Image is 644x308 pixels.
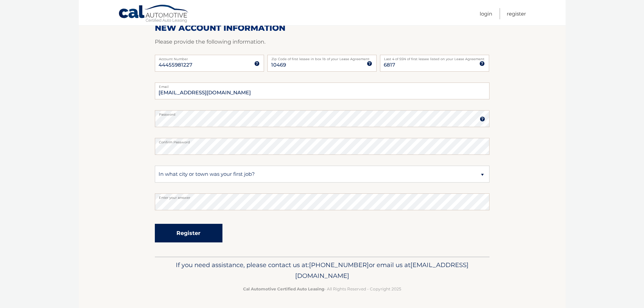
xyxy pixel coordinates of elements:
label: Zip Code of first lessee in box 1b of your Lease Agreement [267,55,377,60]
input: Zip Code [267,55,377,72]
label: Confirm Password [155,138,490,143]
p: - All Rights Reserved - Copyright 2025 [159,285,485,292]
img: tooltip.svg [480,116,485,122]
span: [EMAIL_ADDRESS][DOMAIN_NAME] [295,261,469,280]
p: If you need assistance, please contact us at: or email us at [159,260,485,281]
input: Email [155,82,490,99]
img: tooltip.svg [254,61,260,66]
a: Cal Automotive [118,4,189,24]
label: Email [155,82,490,88]
a: Register [507,8,526,19]
input: Account Number [155,55,264,72]
input: SSN or EIN (last 4 digits only) [380,55,489,72]
button: Register [155,224,222,242]
label: Last 4 of SSN of first lessee listed on your Lease Agreement [380,55,489,60]
img: tooltip.svg [479,61,485,66]
strong: Cal Automotive Certified Auto Leasing [243,286,324,291]
h2: New Account Information [155,23,490,33]
label: Enter your answer [155,193,490,199]
label: Password [155,110,490,116]
label: Account Number [155,55,264,60]
a: Login [480,8,492,19]
img: tooltip.svg [367,61,372,66]
span: [PHONE_NUMBER] [309,261,369,269]
p: Please provide the following information. [155,37,490,47]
